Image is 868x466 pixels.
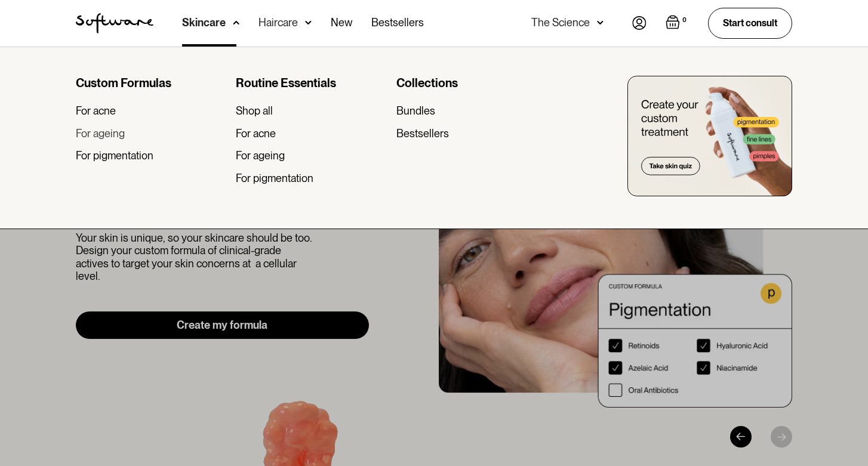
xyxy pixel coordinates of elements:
a: For ageing [236,149,386,162]
a: For pigmentation [76,149,226,162]
div: Bundles [396,104,435,118]
img: arrow down [305,17,312,29]
div: For acne [236,127,276,140]
div: Routine Essentials [236,76,386,90]
div: For pigmentation [76,149,153,162]
div: Collections [396,76,547,90]
img: create you custom treatment bottle [627,76,792,196]
div: Bestsellers [396,127,449,140]
img: arrow down [597,17,604,29]
div: For pigmentation [236,172,313,185]
a: home [76,13,153,33]
a: Shop all [236,104,386,118]
a: Open empty cart [666,15,689,32]
img: arrow down [233,17,239,29]
div: Shop all [236,104,273,118]
a: Bestsellers [396,127,547,140]
a: For ageing [76,127,226,140]
div: 0 [680,15,689,26]
a: Start consult [708,8,792,38]
div: For ageing [76,127,125,140]
div: Custom Formulas [76,76,226,90]
a: For acne [236,127,386,140]
img: Software Logo [76,13,153,33]
div: Skincare [182,17,226,29]
div: The Science [531,17,590,29]
a: For acne [76,104,226,118]
div: For ageing [236,149,285,162]
div: For acne [76,104,116,118]
div: Haircare [258,17,298,29]
a: For pigmentation [236,172,386,185]
a: Bundles [396,104,547,118]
